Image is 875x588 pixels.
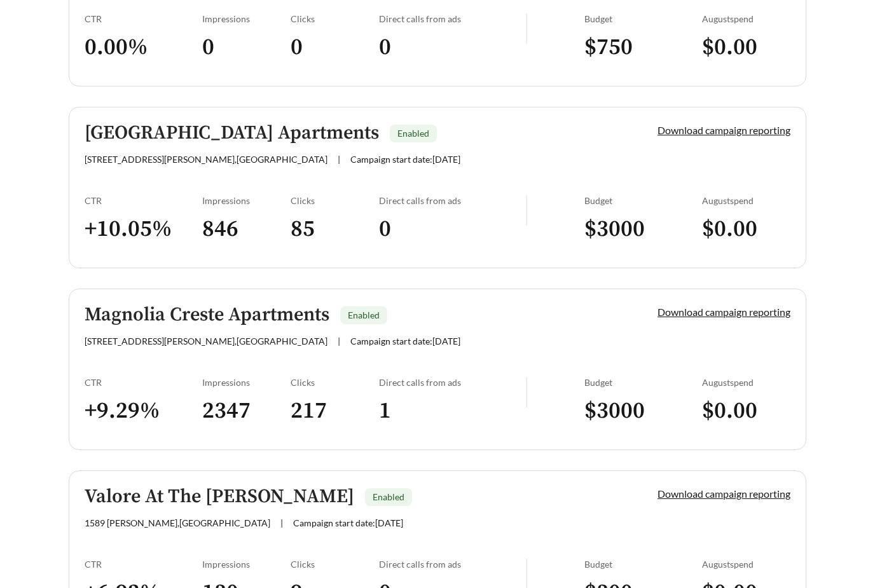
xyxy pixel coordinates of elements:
div: August spend [702,378,790,388]
h3: 217 [291,397,379,426]
h3: $ 0.00 [702,397,790,426]
span: [STREET_ADDRESS][PERSON_NAME] , [GEOGRAPHIC_DATA] [85,154,327,165]
span: Enabled [397,128,429,139]
div: Impressions [202,378,291,388]
span: Enabled [348,310,380,321]
h3: 0 [379,34,526,62]
div: August spend [702,559,790,570]
img: line [526,14,527,44]
h3: $ 750 [584,34,702,62]
a: Download campaign reporting [658,306,790,318]
span: Enabled [373,492,404,503]
h3: $ 3000 [584,215,702,244]
div: Direct calls from ads [379,378,526,388]
div: CTR [85,559,202,570]
span: Campaign start date: [DATE] [293,518,403,529]
span: [STREET_ADDRESS][PERSON_NAME] , [GEOGRAPHIC_DATA] [85,336,327,347]
span: Campaign start date: [DATE] [350,154,460,165]
h5: [GEOGRAPHIC_DATA] Apartments [85,123,379,144]
img: line [526,378,527,408]
div: Impressions [202,196,291,207]
div: Budget [584,14,702,25]
div: Clicks [291,196,379,207]
img: line [526,196,527,226]
h3: 0 [291,34,379,62]
a: [GEOGRAPHIC_DATA] ApartmentsEnabled[STREET_ADDRESS][PERSON_NAME],[GEOGRAPHIC_DATA]|Campaign start... [69,107,806,269]
h5: Magnolia Creste Apartments [85,305,329,326]
h3: + 9.29 % [85,397,202,426]
a: Magnolia Creste ApartmentsEnabled[STREET_ADDRESS][PERSON_NAME],[GEOGRAPHIC_DATA]|Campaign start d... [69,289,806,451]
div: Impressions [202,559,291,570]
span: | [280,518,283,529]
span: Campaign start date: [DATE] [350,336,460,347]
h3: 85 [291,215,379,244]
a: Download campaign reporting [658,125,790,137]
h3: 1 [379,397,526,426]
div: CTR [85,378,202,388]
div: Budget [584,196,702,207]
h3: 0 [379,215,526,244]
span: | [338,154,340,165]
div: CTR [85,14,202,25]
h3: 0.00 % [85,34,202,62]
div: Clicks [291,559,379,570]
div: August spend [702,14,790,25]
h5: Valore At The [PERSON_NAME] [85,487,354,508]
a: Download campaign reporting [658,488,790,500]
h3: 0 [202,34,291,62]
span: | [338,336,340,347]
span: 1589 [PERSON_NAME] , [GEOGRAPHIC_DATA] [85,518,270,529]
div: August spend [702,196,790,207]
div: Direct calls from ads [379,14,526,25]
h3: $ 0.00 [702,215,790,244]
h3: 846 [202,215,291,244]
h3: $ 0.00 [702,34,790,62]
div: Budget [584,559,702,570]
div: Budget [584,378,702,388]
div: CTR [85,196,202,207]
div: Clicks [291,378,379,388]
div: Clicks [291,14,379,25]
div: Direct calls from ads [379,196,526,207]
h3: + 10.05 % [85,215,202,244]
div: Direct calls from ads [379,559,526,570]
h3: $ 3000 [584,397,702,426]
div: Impressions [202,14,291,25]
h3: 2347 [202,397,291,426]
